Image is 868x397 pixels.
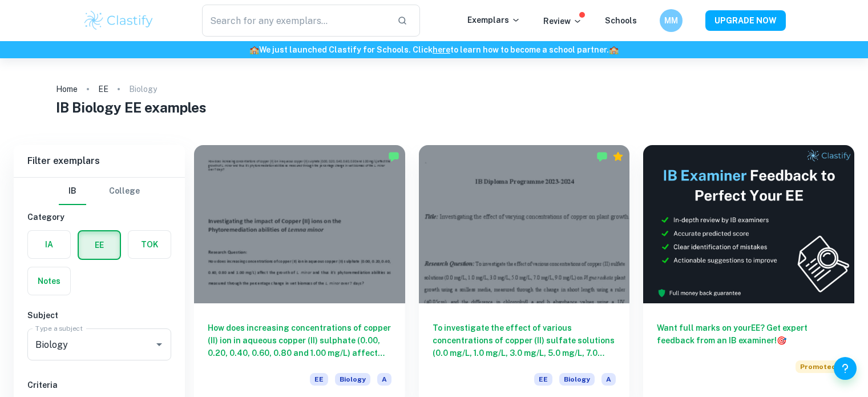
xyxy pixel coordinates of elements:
[79,231,120,259] button: EE
[777,336,786,345] span: 🎯
[310,373,328,386] span: EE
[56,97,813,118] h1: IB Biology EE examples
[249,45,259,54] span: 🏫
[202,5,389,37] input: Search for any exemplars...
[56,81,78,97] a: Home
[27,379,171,391] h6: Criteria
[796,360,841,373] span: Promoted
[27,211,171,223] h6: Category
[433,45,450,54] a: here
[35,323,83,333] label: Type a subject
[534,373,552,386] span: EE
[129,83,157,95] p: Biology
[27,309,171,322] h6: Subject
[109,178,140,205] button: College
[834,357,857,380] button: Help and Feedback
[433,322,616,359] h6: To investigate the effect of various concentrations of copper (II) sulfate solutions (0.0 mg/L, 1...
[605,16,637,25] a: Schools
[28,231,70,258] button: IA
[14,145,185,177] h6: Filter exemplars
[59,178,140,205] div: Filter type choice
[83,9,155,32] img: Clastify logo
[596,151,608,162] img: Marked
[664,14,677,27] h6: MM
[705,10,786,31] button: UPGRADE NOW
[643,145,854,303] img: Thumbnail
[377,373,391,386] span: A
[335,373,370,386] span: Biology
[559,373,595,386] span: Biology
[388,151,399,162] img: Marked
[657,322,841,347] h6: Want full marks on your EE ? Get expert feedback from an IB examiner!
[128,231,171,258] button: TOK
[543,15,582,27] p: Review
[609,45,619,54] span: 🏫
[208,322,391,359] h6: How does increasing concentrations of copper (II) ion in aqueous copper (II) sulphate (0.00, 0.20...
[467,14,520,26] p: Exemplars
[59,178,86,205] button: IB
[98,81,108,97] a: EE
[28,267,70,295] button: Notes
[612,151,624,162] div: Premium
[601,373,616,386] span: A
[2,43,866,56] h6: We just launched Clastify for Schools. Click to learn how to become a school partner.
[151,336,167,352] button: Open
[660,9,683,32] button: MM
